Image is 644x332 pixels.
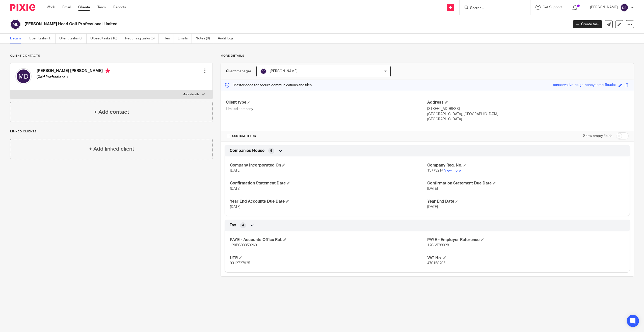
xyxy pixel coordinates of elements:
[221,54,634,58] p: More details
[230,205,240,209] span: [DATE]
[444,169,461,172] a: View more
[29,34,56,43] a: Open tasks (1)
[543,6,562,9] span: Get Support
[230,223,236,228] span: Tax
[90,34,121,43] a: Closed tasks (18)
[242,223,244,228] span: 4
[24,21,457,27] h2: [PERSON_NAME] Head Golf Professional Limited
[427,205,438,209] span: [DATE]
[230,169,240,172] span: [DATE]
[226,106,427,111] p: Limited company
[113,5,126,10] a: Reports
[163,34,174,43] a: Files
[270,148,272,153] span: 6
[10,4,35,11] img: Pixie
[62,5,71,10] a: Email
[59,34,87,43] a: Client tasks (0)
[78,5,90,10] a: Clients
[94,108,129,116] h4: + Add contact
[10,34,25,43] a: Details
[583,133,612,138] label: Show empty fields
[47,5,55,10] a: Work
[230,255,427,261] h4: UTR
[15,68,32,84] img: svg%3E
[260,68,266,74] img: svg%3E
[230,163,427,168] h4: Company Incorporated On
[427,169,443,172] span: 15773214
[230,237,427,243] h4: PAYE - Accounts Office Ref.
[226,100,427,105] h4: Client type
[10,130,213,134] p: Linked clients
[553,82,616,88] div: conservative-beige-honeycomb-floutist
[226,134,427,138] h4: CUSTOM FIELDS
[10,54,213,58] p: Client contacts
[218,34,237,43] a: Audit logs
[590,5,618,10] p: [PERSON_NAME]
[427,100,629,105] h4: Address
[230,262,250,265] span: 9312727925
[427,255,625,261] h4: VAT No.
[226,69,251,74] h3: Client manager
[230,181,427,186] h4: Confirmation Statement Date
[427,106,629,111] p: [STREET_ADDRESS]
[230,199,427,204] h4: Year End Accounts Due Date
[427,181,625,186] h4: Confirmation Statement Due Date
[105,68,110,73] i: Primary
[573,20,602,28] a: Create task
[270,69,298,73] span: [PERSON_NAME]
[620,4,628,12] img: svg%3E
[37,75,110,80] h5: (Golf Professional)
[230,244,257,247] span: 120PG03350269
[427,244,449,247] span: 120/VE88028
[225,83,312,88] p: Master code for secure communications and files
[427,262,445,265] span: 470158205
[427,237,625,243] h4: PAYE - Employer Reference
[230,148,264,153] span: Companies House
[10,19,21,30] img: svg%3E
[196,34,214,43] a: Notes (0)
[427,117,629,122] p: [GEOGRAPHIC_DATA]
[37,68,110,75] h4: [PERSON_NAME] [PERSON_NAME]
[230,187,240,191] span: [DATE]
[427,112,629,117] p: [GEOGRAPHIC_DATA], [GEOGRAPHIC_DATA]
[427,187,438,191] span: [DATE]
[182,92,199,97] p: More details
[427,199,625,204] h4: Year End Date
[427,163,625,168] h4: Company Reg. No.
[125,34,159,43] a: Recurring tasks (5)
[178,34,192,43] a: Emails
[470,6,515,11] input: Search
[97,5,106,10] a: Team
[89,145,134,153] h4: + Add linked client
